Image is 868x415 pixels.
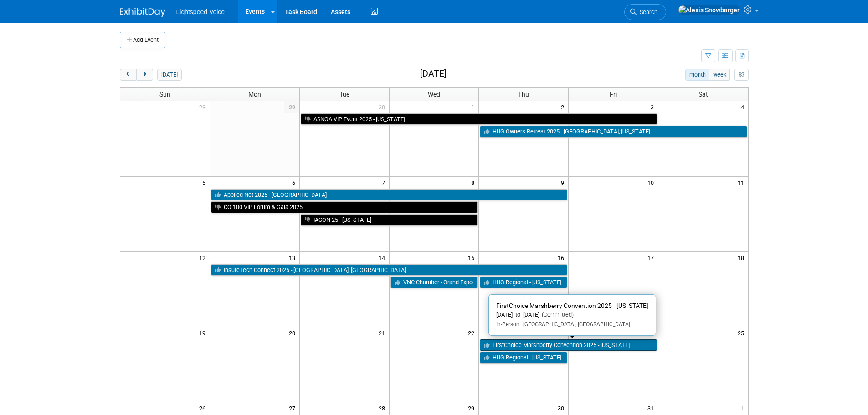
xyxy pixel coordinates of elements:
div: [DATE] to [DATE] [496,311,648,319]
span: (Committed) [539,311,574,318]
a: Search [624,4,666,20]
img: Alexis Snowbarger [678,5,740,15]
span: 28 [378,402,389,414]
span: 3 [650,101,658,113]
button: Add Event [120,32,165,48]
span: 14 [378,252,389,263]
span: Tue [339,91,349,98]
a: ASNOA VIP Event 2025 - [US_STATE] [301,113,657,125]
span: 1 [740,402,748,414]
span: 2 [560,101,568,113]
span: Sun [159,91,170,98]
span: 22 [467,327,478,338]
span: 18 [737,252,748,263]
span: 30 [557,402,568,414]
span: 8 [470,177,478,188]
span: Fri [610,91,617,98]
span: 25 [737,327,748,338]
h2: [DATE] [420,69,447,79]
a: HUG Regional - [US_STATE] [480,277,567,288]
img: ExhibitDay [120,8,165,17]
span: 13 [288,252,299,263]
button: month [685,69,709,81]
span: 12 [198,252,210,263]
span: Thu [518,91,529,98]
span: Search [637,9,657,15]
button: week [709,69,730,81]
a: IACON 25 - [US_STATE] [301,214,478,226]
button: next [136,69,153,81]
span: 29 [284,101,299,113]
span: 21 [378,327,389,338]
a: Applied Net 2025 - [GEOGRAPHIC_DATA] [211,189,567,201]
a: HUG Owners Retreat 2025 - [GEOGRAPHIC_DATA], [US_STATE] [480,126,747,138]
i: Personalize Calendar [739,72,745,78]
a: InsureTech Connect 2025 - [GEOGRAPHIC_DATA], [GEOGRAPHIC_DATA] [211,264,567,276]
span: 1 [470,101,478,113]
span: [GEOGRAPHIC_DATA], [GEOGRAPHIC_DATA] [519,321,630,328]
span: 6 [291,177,299,188]
span: 28 [198,101,210,113]
button: myCustomButton [734,69,748,81]
span: 31 [647,402,658,414]
span: Mon [248,91,261,98]
span: 26 [198,402,210,414]
span: 7 [381,177,389,188]
span: 19 [198,327,210,338]
span: Lightspeed Voice [176,8,225,15]
span: 9 [560,177,568,188]
a: HUG Regional - [US_STATE] [480,352,567,364]
a: VNC Chamber - Grand Expo [390,277,478,288]
span: 20 [288,327,299,338]
button: prev [120,69,137,81]
a: FirstChoice Marshberry Convention 2025 - [US_STATE] [480,339,657,351]
span: 17 [647,252,658,263]
span: 16 [557,252,568,263]
span: 5 [201,177,210,188]
span: 30 [378,101,389,113]
span: 15 [467,252,478,263]
button: [DATE] [157,69,181,81]
span: Wed [428,91,440,98]
span: 27 [288,402,299,414]
span: Sat [699,91,708,98]
span: 29 [467,402,478,414]
span: FirstChoice Marshberry Convention 2025 - [US_STATE] [496,302,648,309]
span: 10 [647,177,658,188]
span: In-Person [496,321,519,328]
span: 4 [740,101,748,113]
span: 11 [737,177,748,188]
a: CO 100 VIP Forum & Gala 2025 [211,201,478,213]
